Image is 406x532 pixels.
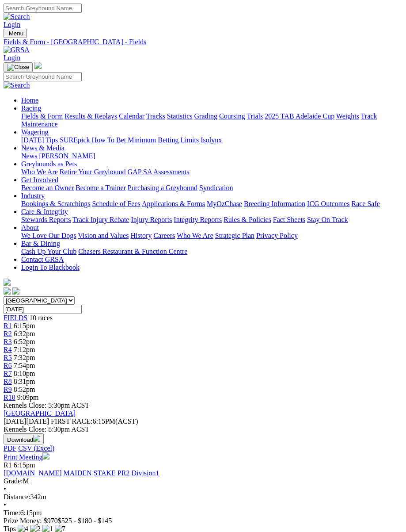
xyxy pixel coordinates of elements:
[4,46,30,54] img: GRSA
[14,354,35,361] span: 7:32pm
[119,112,144,120] a: Calendar
[92,200,140,207] a: Schedule of Fees
[9,30,23,37] span: Menu
[21,232,402,240] div: About
[4,279,11,286] img: logo-grsa-white.png
[273,216,305,223] a: Fact Sheets
[4,410,76,417] a: [GEOGRAPHIC_DATA]
[4,330,12,337] span: R2
[4,501,6,509] span: •
[21,232,76,239] a: We Love Our Dogs
[4,444,402,452] div: Download
[14,346,35,353] span: 7:12pm
[21,128,49,136] a: Wagering
[4,38,402,46] a: Fields & Form - [GEOGRAPHIC_DATA] - Fields
[207,200,242,207] a: MyOzChase
[21,216,402,224] div: Care & Integrity
[307,200,349,207] a: ICG Outcomes
[4,4,82,13] input: Search
[307,216,348,223] a: Stay On Track
[244,200,305,207] a: Breeding Information
[21,104,41,112] a: Racing
[21,112,402,128] div: Racing
[21,200,402,208] div: Industry
[21,136,58,144] a: [DATE] Tips
[131,216,172,223] a: Injury Reports
[199,184,233,191] a: Syndication
[14,461,35,469] span: 6:15pm
[247,112,263,120] a: Trials
[21,168,402,176] div: Greyhounds as Pets
[76,184,126,191] a: Become a Trainer
[4,322,12,329] a: R1
[4,509,20,517] span: Time:
[92,136,126,144] a: How To Bet
[21,184,74,191] a: Become an Owner
[12,287,19,295] img: twitter.svg
[4,461,12,469] span: R1
[21,248,402,256] div: Bar & Dining
[4,13,30,21] img: Search
[21,184,402,192] div: Get Involved
[219,112,245,120] a: Coursing
[14,386,35,393] span: 8:52pm
[4,509,402,517] div: 6:15pm
[21,112,63,120] a: Fields & Form
[34,62,42,69] img: logo-grsa-white.png
[21,152,402,160] div: News & Media
[72,216,129,223] a: Track Injury Rebate
[4,338,12,345] span: R3
[194,112,217,120] a: Grading
[130,232,152,239] a: History
[21,112,377,128] a: Track Maintenance
[21,264,80,271] a: Login To Blackbook
[201,136,222,144] a: Isolynx
[4,394,15,401] a: R10
[4,54,20,61] a: Login
[4,21,20,28] a: Login
[4,425,402,433] div: Kennels Close: 5:30pm ACST
[4,417,49,425] span: [DATE]
[21,144,65,152] a: News & Media
[4,29,27,38] button: Toggle navigation
[65,112,117,120] a: Results & Replays
[7,64,29,71] img: Close
[4,346,12,353] span: R4
[4,81,30,89] img: Search
[4,354,12,361] a: R5
[4,485,6,493] span: •
[4,417,27,425] span: [DATE]
[21,176,58,184] a: Get Involved
[4,386,12,393] span: R9
[21,152,37,160] a: News
[4,287,11,295] img: facebook.svg
[4,402,89,409] span: Kennels Close: 5:30pm ACST
[351,200,379,207] a: Race Safe
[17,394,39,401] span: 9:09pm
[14,330,35,337] span: 6:32pm
[128,184,197,191] a: Purchasing a Greyhound
[4,378,12,385] a: R8
[177,232,213,239] a: Who We Are
[21,208,68,215] a: Care & Integrity
[4,477,402,485] div: M
[14,370,35,377] span: 8:10pm
[14,362,35,369] span: 7:54pm
[4,453,49,461] a: Print Meeting
[336,112,359,120] a: Weights
[78,248,187,255] a: Chasers Restaurant & Function Centre
[4,370,12,377] a: R7
[21,224,39,231] a: About
[215,232,254,239] a: Strategic Plan
[128,136,199,144] a: Minimum Betting Limits
[265,112,334,120] a: 2025 TAB Adelaide Cup
[21,216,71,223] a: Stewards Reports
[4,314,27,321] a: FIELDS
[42,452,49,459] img: printer.svg
[4,362,12,369] a: R6
[4,477,23,485] span: Grade:
[167,112,193,120] a: Statistics
[4,305,82,314] input: Select date
[60,136,90,144] a: SUREpick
